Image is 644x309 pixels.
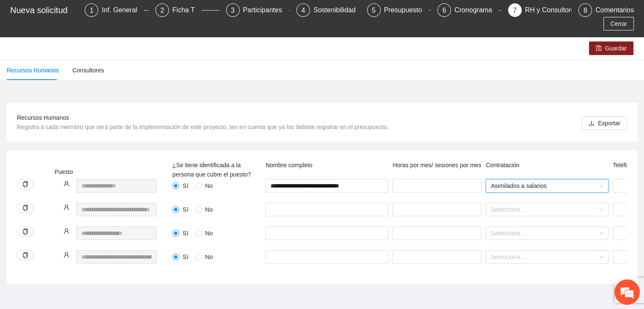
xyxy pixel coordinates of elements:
[17,226,34,237] button: copy
[22,252,28,258] span: copy
[17,114,69,121] span: Recursos Humanos
[64,204,69,210] span: user
[202,181,216,190] span: No
[384,3,429,17] div: Presupuesto
[392,162,481,168] span: Horas por mes/ sesiones por mes
[17,250,34,260] button: copy
[486,162,519,168] span: Contratación
[596,45,602,52] span: save
[508,3,572,17] div: 7RH y Consultores
[90,7,94,14] span: 1
[64,252,69,258] span: user
[160,7,164,14] span: 2
[589,41,633,55] button: saveGuardar
[202,252,216,262] span: No
[296,3,360,17] div: 4Sostenibilidad
[491,179,603,192] span: Asimilados a salarios
[313,3,362,17] div: Sostenibilidad
[22,181,28,187] span: copy
[172,162,251,178] span: ¿Se tiene identificada a la persona que cubre el puesto?
[442,7,446,14] span: 6
[578,3,634,17] div: 8Comentarios
[22,205,28,211] span: copy
[605,44,627,53] span: Guardar
[372,7,376,14] span: 5
[613,162,635,168] span: Teléfono
[589,120,594,127] span: download
[454,3,499,17] div: Cronograma
[226,3,290,17] div: 3Participantes
[437,3,501,17] div: 6Cronograma
[202,229,216,238] span: No
[179,205,191,214] span: Sí
[17,203,34,213] button: copy
[603,17,634,30] button: Cerrar
[179,229,191,238] span: Sí
[583,7,587,14] span: 8
[179,252,191,262] span: Sí
[102,3,144,17] div: Inf. General
[367,3,431,17] div: 5Presupuesto
[85,3,149,17] div: 1Inf. General
[301,7,305,14] span: 4
[49,104,117,190] span: Estamos en línea.
[231,7,235,14] span: 3
[155,3,219,17] div: 2Ficha T
[582,116,627,130] button: downloadExportar
[7,66,59,75] div: Recursos Humanos
[139,4,159,25] div: Minimizar ventana de chat en vivo
[4,213,161,243] textarea: Escriba su mensaje y pulse “Intro”
[55,168,73,175] span: Puesto
[525,3,585,17] div: RH y Consultores
[64,181,69,187] span: user
[72,66,104,75] div: Consultores
[17,124,389,130] span: Registra a cada miembro que será parte de la implementación de este proyecto, ten en cuenta que y...
[610,19,627,28] span: Cerrar
[17,179,34,189] button: copy
[243,3,289,17] div: Participantes
[10,3,80,17] div: Nueva solicitud
[179,181,191,190] span: Sí
[172,3,202,17] div: Ficha T
[598,119,620,128] span: Exportar
[64,228,69,234] span: user
[44,43,142,54] div: Chatee con nosotros ahora
[202,205,216,214] span: No
[265,162,312,168] span: Nombre completo
[22,229,28,235] span: copy
[513,7,517,14] span: 7
[595,3,634,17] div: Comentarios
